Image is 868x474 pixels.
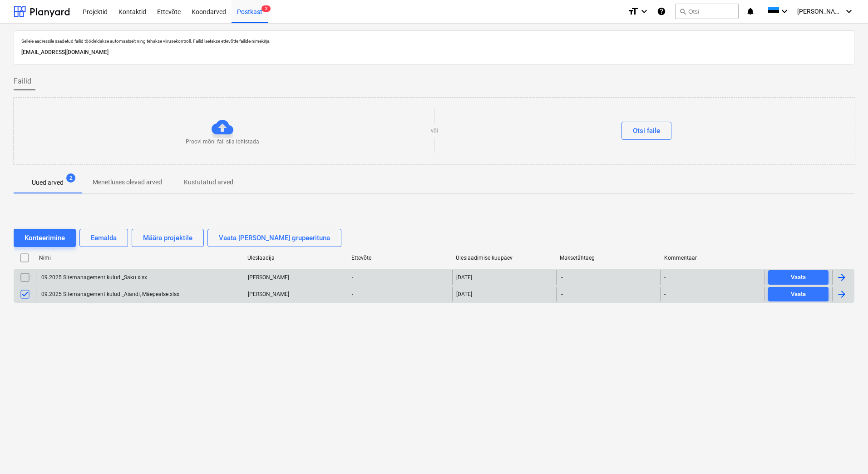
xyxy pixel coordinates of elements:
div: [DATE] [456,274,472,281]
p: Menetluses olevad arved [93,178,162,187]
p: või [431,127,438,135]
button: Konteerimine [14,229,76,247]
span: - [560,291,564,298]
div: - [348,270,452,285]
div: Ettevõte [351,255,448,261]
span: 2 [66,173,75,183]
div: Maksetähtaeg [560,255,656,261]
span: 2 [261,5,271,12]
span: - [560,274,564,281]
button: Otsi [675,4,739,19]
div: Kommentaar [664,255,761,261]
i: format_size [628,6,639,17]
div: Proovi mõni fail siia lohistadavõiOtsi faile [14,98,855,164]
div: [DATE] [456,291,472,297]
i: keyboard_arrow_down [779,6,790,17]
span: search [679,8,686,15]
div: Vaata [PERSON_NAME] grupeerituna [219,232,330,244]
i: keyboard_arrow_down [639,6,650,17]
div: Vaata [791,289,806,300]
div: Eemalda [91,232,117,244]
p: [PERSON_NAME] [248,274,289,281]
div: Konteerimine [25,232,65,244]
div: Nimi [39,255,240,261]
button: Vaata [PERSON_NAME] grupeerituna [207,229,341,247]
i: notifications [746,6,755,17]
div: Üleslaadija [247,255,344,261]
button: Vaata [768,287,829,301]
div: - [664,291,666,297]
p: Kustutatud arved [184,178,233,187]
div: - [664,274,666,281]
button: Määra projektile [132,229,204,247]
div: Määra projektile [143,232,192,244]
iframe: Chat Widget [823,430,868,474]
i: keyboard_arrow_down [843,6,854,17]
button: Eemalda [79,229,128,247]
p: [EMAIL_ADDRESS][DOMAIN_NAME] [21,48,847,57]
button: Otsi faile [621,122,671,140]
div: 09.2025 Sitemanagement kulud _Saku.xlsx [40,274,147,281]
div: Otsi faile [633,125,660,137]
p: Proovi mõni fail siia lohistada [186,138,259,146]
p: Uued arved [32,178,64,188]
div: - [348,287,452,301]
p: [PERSON_NAME] [248,291,289,298]
p: Sellele aadressile saadetud failid töödeldakse automaatselt ning tehakse viirusekontroll. Failid ... [21,38,847,44]
div: 09.2025 Sitemanagement kulud _Aiandi, Mäepealse.xlsx [40,291,179,297]
div: Vaata [791,272,806,283]
span: [PERSON_NAME] [797,8,843,15]
span: Failid [14,76,31,87]
button: Vaata [768,270,829,285]
i: Abikeskus [657,6,666,17]
div: Üleslaadimise kuupäev [456,255,552,261]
